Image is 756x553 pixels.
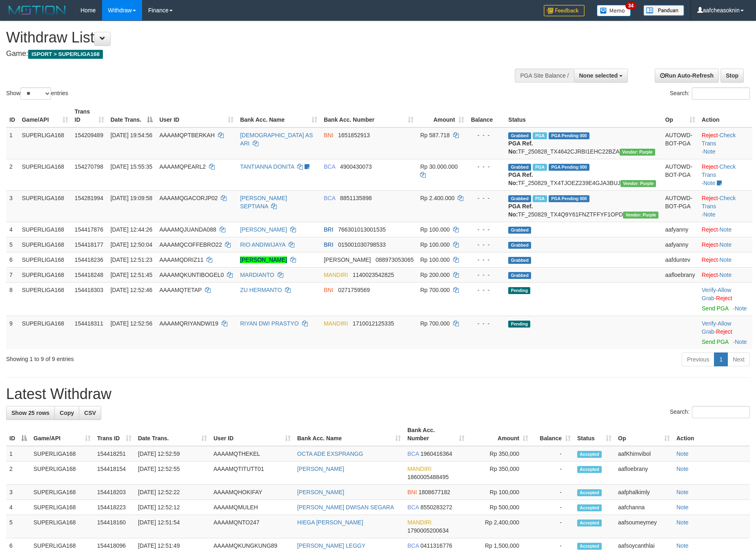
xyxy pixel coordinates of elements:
td: 3 [6,190,18,222]
span: BNI [407,489,417,495]
span: BCA [407,542,419,549]
a: Note [676,542,689,549]
span: ISPORT > SUPERLIGA168 [28,50,103,59]
span: AAAAMQJUANDA088 [159,226,216,233]
div: Showing 1 to 9 of 9 entries [6,352,309,363]
select: Showentries [20,87,51,100]
span: Copy 1710012125335 to clipboard [353,320,394,327]
td: AAAAMQHOKIFAY [210,485,294,500]
td: SUPERLIGA168 [30,485,94,500]
a: Check Trans [702,163,736,178]
a: Reject [702,256,718,263]
td: TF_250829_TX4Q9Y61FNZTFFYF1OPD [505,190,662,222]
div: - - - [471,286,502,294]
button: None selected [574,69,628,83]
a: Reject [702,163,718,170]
a: Show 25 rows [6,406,55,420]
span: BRI [324,241,333,248]
a: Send PGA [702,339,728,345]
span: MANDIRI [324,272,348,278]
span: AAAAMQRIYANDWI19 [159,320,218,327]
span: Copy 1790005200634 to clipboard [407,527,449,534]
th: Game/API: activate to sort column ascending [30,423,94,446]
td: · · [698,316,752,349]
span: [DATE] 19:09:58 [111,195,152,201]
span: AAAAMQGACORJP02 [159,195,218,201]
span: Copy 0411316776 to clipboard [420,542,452,549]
td: 1 [6,446,30,462]
a: Verify [702,287,716,293]
span: Grabbed [508,195,531,202]
img: panduan.png [643,5,684,16]
td: 8 [6,282,18,316]
td: AAAAMQMULEH [210,500,294,515]
span: AAAAMQPEARL2 [159,163,206,170]
a: Send PGA [702,305,728,312]
a: [PERSON_NAME] SEPTIANA [240,195,287,210]
span: MANDIRI [407,466,431,472]
h4: Game: [6,50,496,58]
a: Note [703,211,716,218]
span: Copy 8851135898 to clipboard [340,195,372,201]
span: BCA [407,450,419,457]
span: AAAAMQCOFFEBRO22 [159,241,222,248]
div: PGA Site Balance / [515,69,574,83]
td: AUTOWD-BOT-PGA [662,159,698,190]
td: 2 [6,462,30,485]
td: 4 [6,222,18,237]
td: aafphalkimly [615,485,673,500]
span: PGA Pending [549,132,589,139]
b: PGA Ref. No: [508,140,533,155]
td: - [531,500,574,515]
a: RIYAN DWI PRASTYO [240,320,299,327]
a: [PERSON_NAME] [240,226,287,233]
a: Reject [702,241,718,248]
span: Copy 015001030798533 to clipboard [338,241,386,248]
span: Copy [60,410,74,416]
td: 154418154 [94,462,135,485]
td: SUPERLIGA168 [30,446,94,462]
td: aafKhimvibol [615,446,673,462]
td: - [531,485,574,500]
a: Note [720,241,732,248]
th: Action [673,423,750,446]
a: Note [676,504,689,511]
a: Note [676,450,689,457]
span: Grabbed [508,227,531,234]
a: Check Trans [702,132,736,147]
span: Accepted [577,489,602,496]
th: Op: activate to sort column ascending [615,423,673,446]
td: · · [698,127,752,159]
label: Search: [670,406,750,418]
td: · [698,252,752,267]
span: Rp 700.000 [420,320,449,327]
span: Marked by aafnonsreyleab [533,195,547,202]
span: [DATE] 12:50:04 [111,241,152,248]
span: · [702,320,731,335]
a: Previous [682,352,714,366]
img: Button%20Memo.svg [597,5,631,16]
div: - - - [471,163,502,171]
span: [DATE] 19:54:56 [111,132,152,138]
span: [DATE] 12:52:46 [111,287,152,293]
span: MANDIRI [407,519,431,526]
a: RIO ANDIWIJAYA [240,241,285,248]
td: [DATE] 12:51:54 [135,515,210,538]
td: · [698,222,752,237]
span: Show 25 rows [11,410,49,416]
td: Rp 350,000 [468,446,531,462]
span: [DATE] 12:51:45 [111,272,152,278]
a: Check Trans [702,195,736,210]
th: Op: activate to sort column ascending [662,104,698,127]
span: Vendor URL: https://trx4.1velocity.biz [620,149,655,156]
td: · [698,267,752,282]
a: [PERSON_NAME] LEGGY [297,542,365,549]
td: · · [698,282,752,316]
span: BNI [324,287,333,293]
span: Accepted [577,520,602,526]
td: 154418251 [94,446,135,462]
td: aafyanny [662,222,698,237]
a: Copy [54,406,79,420]
span: Copy 1140023542825 to clipboard [353,272,394,278]
td: AAAAMQTITUTT01 [210,462,294,485]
